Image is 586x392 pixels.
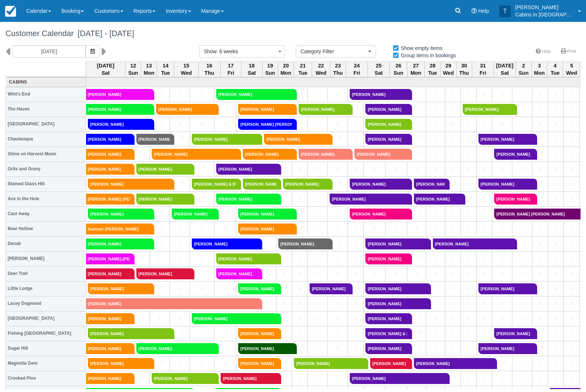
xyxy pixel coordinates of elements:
[387,165,405,173] a: +
[216,285,234,292] a: +
[447,120,459,128] a: +
[428,315,443,322] a: +
[534,240,546,248] a: +
[407,149,424,156] a: +
[534,270,546,277] a: +
[514,300,530,307] a: +
[214,209,234,216] a: +
[550,105,562,113] a: +
[407,253,424,261] a: +
[550,285,562,292] a: +
[365,104,407,115] a: [PERSON_NAME]
[478,90,490,98] a: +
[566,150,577,158] a: +
[310,283,348,294] a: [PERSON_NAME]
[216,253,276,264] a: [PERSON_NAME]
[534,105,546,113] a: +
[172,255,188,263] a: +
[447,135,459,143] a: +
[310,120,326,128] a: +
[447,210,459,218] a: +
[310,270,326,277] a: +
[494,149,532,160] a: [PERSON_NAME]
[494,209,579,220] a: [PERSON_NAME] [PERSON_NAME]
[238,224,292,234] a: [PERSON_NAME]
[409,165,424,173] a: +
[136,134,170,145] a: [PERSON_NAME]
[494,270,510,277] a: +
[463,180,474,188] a: +
[238,104,292,115] a: [PERSON_NAME]
[172,285,188,292] a: +
[294,285,306,292] a: +
[428,225,443,233] a: +
[348,283,362,291] a: +
[534,225,546,233] a: +
[292,119,306,127] a: +
[566,225,577,233] a: +
[217,48,238,54] span: : 6 weeks
[86,134,130,145] a: [PERSON_NAME]
[447,270,459,277] a: +
[192,90,212,98] a: +
[86,104,150,115] a: [PERSON_NAME]
[428,165,443,173] a: +
[463,210,474,218] a: +
[310,300,326,307] a: +
[514,120,530,128] a: +
[5,6,16,17] img: checkfront-main-nav-mini-logo.png
[365,253,407,264] a: [PERSON_NAME]
[478,270,490,277] a: +
[447,105,459,113] a: +
[447,225,459,233] a: +
[514,270,530,277] a: +
[150,224,167,231] a: +
[428,120,443,128] a: +
[392,53,462,58] span: Group items in bookings
[294,255,306,263] a: +
[330,255,346,263] a: +
[150,283,167,291] a: +
[407,119,424,127] a: +
[409,225,424,233] a: +
[426,283,443,291] a: +
[216,268,257,279] a: [PERSON_NAME]
[276,253,290,261] a: +
[447,150,459,158] a: +
[463,120,474,128] a: +
[447,165,459,173] a: +
[192,179,236,190] a: [PERSON_NAME] & [PERSON_NAME]
[86,224,150,234] a: Summer [PERSON_NAME]
[238,283,276,294] a: [PERSON_NAME]
[392,50,461,61] label: Group items in bookings
[86,238,150,249] a: [PERSON_NAME]
[192,225,212,233] a: +
[463,315,474,322] a: +
[172,90,188,98] a: +
[330,90,346,98] a: +
[534,120,546,128] a: +
[294,270,306,277] a: +
[463,285,474,292] a: +
[292,89,306,97] a: +
[550,300,562,307] a: +
[156,104,214,115] a: [PERSON_NAME]
[238,209,292,220] a: [PERSON_NAME]
[86,89,150,100] a: [PERSON_NAME]
[550,120,562,128] a: +
[566,90,577,98] a: +
[365,298,426,309] a: [PERSON_NAME]
[365,134,407,145] a: [PERSON_NAME]
[204,48,217,54] span: Show
[88,283,150,294] a: [PERSON_NAME]
[387,270,405,277] a: +
[494,225,510,233] a: +
[463,135,474,143] a: +
[296,45,376,58] button: Category Filter
[428,255,443,263] a: +
[428,210,443,218] a: +
[407,209,424,216] a: +
[365,119,407,130] a: [PERSON_NAME]
[86,194,130,205] a: [PERSON_NAME] [PERSON_NAME]
[494,300,510,307] a: +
